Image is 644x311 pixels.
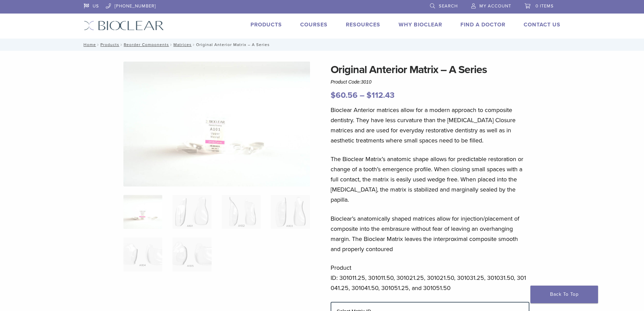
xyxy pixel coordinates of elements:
h1: Original Anterior Matrix – A Series [331,62,529,78]
bdi: 112.43 [366,90,395,100]
a: Matrices [173,42,192,47]
a: Contact Us [524,21,560,28]
a: Reorder Components [124,42,169,47]
span: / [169,43,173,46]
span: My Account [479,3,511,9]
a: Home [81,42,96,47]
span: $ [366,90,372,100]
a: Courses [300,21,328,28]
a: Back To Top [530,286,598,303]
a: Resources [346,21,380,28]
a: Products [100,42,119,47]
span: Search [439,3,458,9]
p: The Bioclear Matrix’s anatomic shape allows for predictable restoration or change of a tooth’s em... [331,154,529,205]
a: Find A Doctor [460,21,505,28]
span: / [192,43,196,46]
span: 3010 [361,79,372,85]
img: Original Anterior Matrix - A Series - Image 6 [172,238,211,271]
img: Bioclear [84,21,164,30]
span: – [360,90,364,100]
span: $ [331,90,336,100]
p: Bioclear’s anatomically shaped matrices allow for injection/placement of composite into the embra... [331,214,529,254]
p: Bioclear Anterior matrices allow for a modern approach to composite dentistry. They have less cur... [331,105,529,146]
img: Original Anterior Matrix - A Series - Image 2 [172,195,211,229]
span: 0 items [535,3,554,9]
img: Original Anterior Matrix - A Series - Image 4 [271,195,310,229]
span: Product Code: [331,79,372,85]
img: Anterior Original A Series Matrices [123,62,310,186]
img: Anterior-Original-A-Series-Matrices-324x324.jpg [123,195,162,229]
a: Why Bioclear [399,21,442,28]
img: Original Anterior Matrix - A Series - Image 5 [123,238,162,271]
span: / [96,43,100,46]
a: Products [251,21,282,28]
p: Product ID: 301011.25, 301011.50, 301021.25, 301021.50, 301031.25, 301031.50, 301041.25, 301041.5... [331,263,529,293]
nav: Original Anterior Matrix – A Series [79,39,566,51]
span: / [119,43,124,46]
bdi: 60.56 [331,90,358,100]
img: Original Anterior Matrix - A Series - Image 3 [222,195,261,229]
